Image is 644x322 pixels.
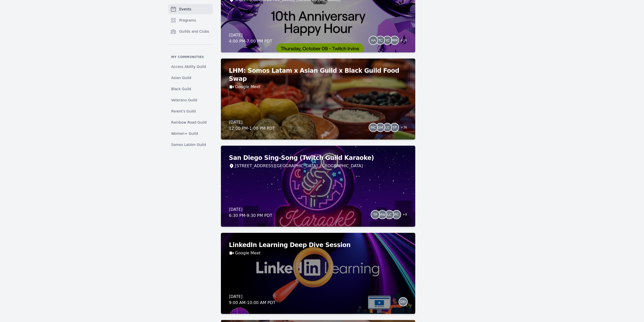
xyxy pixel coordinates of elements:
[168,96,213,105] a: Veterans Guild
[385,39,390,42] span: YC
[378,39,383,42] span: TC
[168,26,213,36] a: Guilds and Clubs
[387,213,392,216] span: LC
[385,126,390,129] span: LC
[229,241,407,249] h2: LinkedIn Learning Deep Dive Session
[168,140,213,149] a: Somos LatAm Guild
[168,84,213,93] a: Black Guild
[221,59,415,140] a: LHM: Somos Latam x Asian Guild x Black Guild Food SwapGoogle Meet[DATE]12:00 PM-1:00 PM PDTMCGMLC...
[179,7,191,12] span: Events
[168,4,213,14] a: Events
[229,294,276,306] div: [DATE] 9:00 AM - 10:00 AM PDT
[373,213,377,216] span: TP
[398,124,407,131] span: + 36
[391,39,398,42] span: MM
[171,75,191,80] span: Asian Guild
[168,73,213,82] a: Asian Guild
[171,120,207,125] span: Rainbow Road Guild
[235,163,363,169] span: [STREET_ADDRESS][GEOGRAPHIC_DATA], , [GEOGRAPHIC_DATA]
[235,84,261,90] a: Google Meet
[235,250,261,256] a: Google Meet
[168,107,213,116] a: Parent's Guild
[378,126,383,129] span: GM
[229,32,273,44] div: [DATE] 4:00 PM - 7:00 PM PDT
[398,37,407,44] span: + 16
[400,300,406,304] span: DD
[221,233,415,314] a: LinkedIn Learning Deep Dive SessionGoogle Meet[DATE]9:00 AM-10:00 AM PDTDD
[221,146,415,227] a: San Diego Sing-Song (Twitch Guild Karaoke)[STREET_ADDRESS][GEOGRAPHIC_DATA],,[GEOGRAPHIC_DATA][DA...
[370,126,376,129] span: MC
[394,213,399,216] span: PC
[168,118,213,127] a: Rainbow Road Guild
[171,109,196,114] span: Parent's Guild
[229,206,273,219] div: [DATE] 6:30 PM - 9:30 PM PDT
[392,126,397,129] span: TP
[371,39,376,42] span: AA
[379,213,386,216] span: MW
[168,15,213,25] a: Programs
[171,98,197,103] span: Veterans Guild
[229,154,407,162] h2: San Diego Sing-Song (Twitch Guild Karaoke)
[171,86,191,91] span: Black Guild
[179,29,209,34] span: Guilds and Clubs
[171,64,206,69] span: Access Ability Guild
[168,4,213,149] nav: Sidebar
[168,129,213,138] a: Women+ Guild
[168,62,213,71] a: Access Ability Guild
[229,67,407,83] h2: LHM: Somos Latam x Asian Guild x Black Guild Food Swap
[171,142,206,147] span: Somos LatAm Guild
[179,18,196,23] span: Programs
[229,119,275,131] div: [DATE] 12:00 PM - 1:00 PM PDT
[171,131,198,136] span: Women+ Guild
[400,212,407,219] span: + 9
[168,55,213,59] p: My communities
